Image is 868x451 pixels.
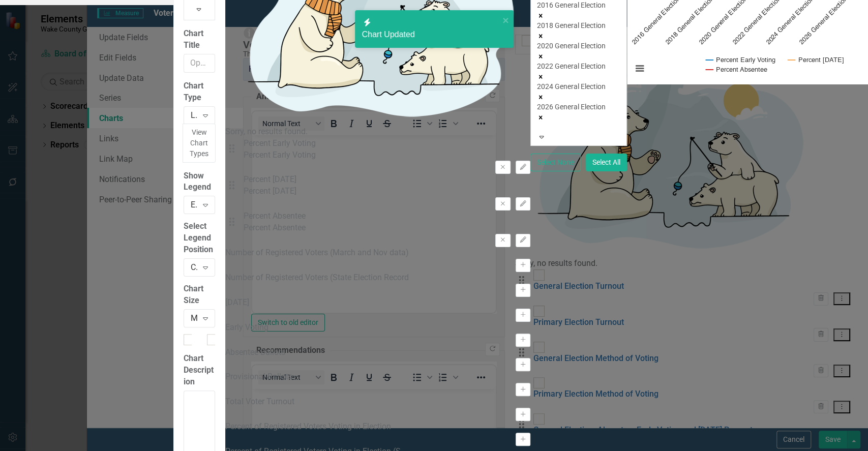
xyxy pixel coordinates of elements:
button: Show Percent Early Voting [706,56,775,64]
div: Percent [DATE] [244,186,296,197]
div: Remove 2020 General Election [537,51,620,61]
button: Select None [530,154,581,171]
div: Percent Early Voting [244,149,316,161]
div: Number of Registered Voters (State Election Record [225,272,409,284]
label: Chart Description [184,353,215,388]
label: Show Legend [184,170,215,194]
div: Percent [DATE] [244,174,296,186]
div: Remove 2022 General Election [537,71,620,81]
div: Remove 2018 General Election [537,31,620,41]
label: Chart Type [184,80,215,104]
div: Early Voting [225,322,268,334]
button: View chart menu, Chart [633,62,647,76]
div: Enabled [191,199,197,211]
div: Sorry, no results found. [225,126,530,138]
div: Remove 2026 General Election [537,112,620,122]
div: Chart Default [191,261,197,273]
label: Chart Title [184,28,215,51]
button: close [502,14,510,26]
label: Chart Size [184,283,215,307]
div: 2018 General Election [537,20,620,31]
div: Percent Early Voting [244,138,316,149]
button: Show Percent Election Day [788,56,859,64]
div: Chart Updated [362,29,499,41]
div: 2022 General Election [537,61,620,71]
div: Line [191,109,197,121]
button: Show Percent Absentee [706,66,767,73]
input: Optional Chart Title [184,54,215,73]
div: 2026 General Election [537,102,620,112]
div: [DATE] [225,297,249,309]
div: Percent Absentee [244,211,306,222]
div: Provisional Ballots [225,371,292,383]
button: Select All [586,154,627,171]
div: 2020 General Election [537,41,620,51]
div: Absentee Ballots [225,347,285,358]
label: Select Legend Position [184,221,215,256]
div: Total Voter Turnout [225,396,294,408]
button: View Chart Types [183,124,216,163]
div: Percent Absentee [244,222,306,234]
div: Percent of Registered Voters Voting in Election [225,421,391,433]
div: Number of Registered Voters (March and Nov data) [225,247,409,259]
div: 2024 General Election [537,81,620,92]
div: Medium [191,312,197,324]
div: Remove 2016 General Election [537,10,620,20]
div: Remove 2024 General Election [537,92,620,102]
